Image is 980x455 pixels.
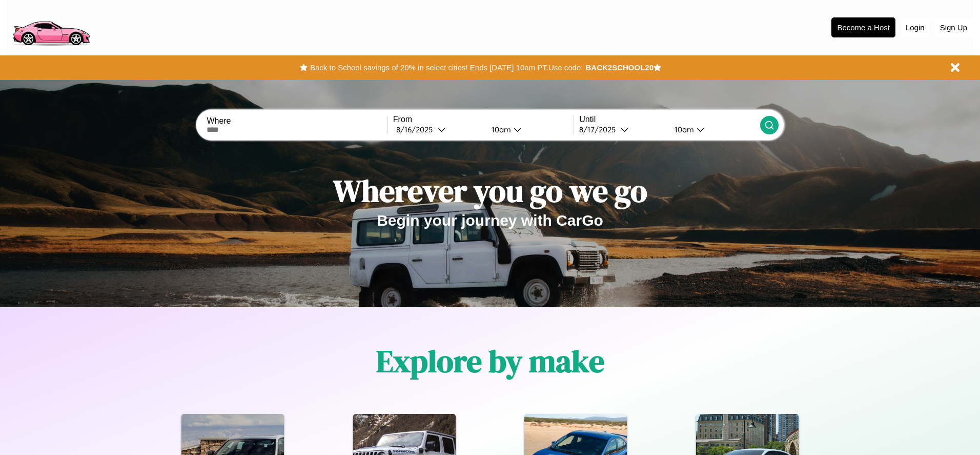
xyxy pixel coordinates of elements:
div: 8 / 17 / 2025 [579,125,621,134]
img: logo [8,5,94,48]
button: 10am [483,124,574,135]
label: Until [579,115,760,124]
b: BACK2SCHOOL20 [585,63,654,72]
button: Login [901,18,930,37]
button: 8/16/2025 [393,124,483,135]
div: 10am [486,125,514,134]
div: 8 / 16 / 2025 [396,125,438,134]
div: 10am [669,125,697,134]
h1: Explore by make [376,340,604,382]
button: 10am [666,124,760,135]
button: Back to School savings of 20% in select cities! Ends [DATE] 10am PT.Use code: [308,61,585,75]
button: Become a Host [831,17,895,37]
button: Sign Up [935,18,972,37]
label: Where [207,116,387,126]
label: From [393,115,574,124]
